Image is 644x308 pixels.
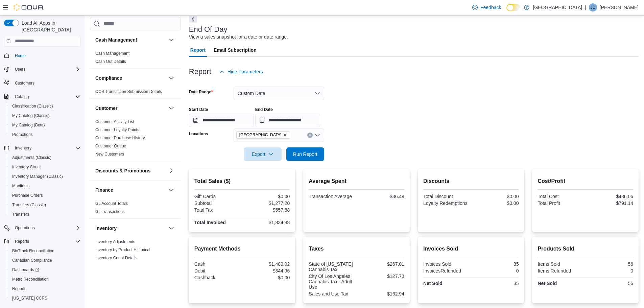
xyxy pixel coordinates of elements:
button: Customers [1,78,83,88]
button: Operations [1,223,83,233]
span: Promotions [12,132,33,137]
span: Transfers (Classic) [9,201,80,209]
a: Dashboards [9,266,42,274]
a: My Catalog (Beta) [9,121,48,129]
span: My Catalog (Classic) [9,112,80,120]
button: Inventory [1,143,83,153]
button: Home [1,51,83,61]
span: Green City [236,131,290,139]
span: Reports [12,237,80,245]
button: Purchase Orders [7,191,83,200]
button: Inventory [167,224,175,232]
h2: Discounts [423,177,519,185]
div: Finance [90,199,181,218]
div: Invoices Sold [423,261,470,267]
button: Compliance [95,75,166,81]
span: Home [15,53,26,58]
h3: Inventory [95,225,117,232]
h2: Total Sales ($) [194,177,290,185]
button: Finance [167,186,175,194]
h2: Cost/Profit [538,177,633,185]
a: Purchase Orders [9,191,46,199]
button: Classification (Classic) [7,101,83,111]
span: Transfers [12,212,29,217]
span: Cash Management [95,51,129,56]
div: Items Sold [538,261,584,267]
span: Manifests [12,183,29,189]
span: Inventory [12,144,80,152]
h3: Customer [95,105,117,112]
span: New Customers [95,151,124,157]
a: Inventory Count Details [95,256,138,260]
button: Run Report [286,147,324,161]
label: Start Date [189,107,208,112]
input: Dark Mode [506,4,521,11]
a: Customers [12,79,37,87]
div: Total Profit [538,200,584,206]
h3: Cash Management [95,37,137,43]
span: Manifests [9,182,80,190]
button: Adjustments (Classic) [7,153,83,162]
span: JC [591,3,596,11]
div: $486.06 [587,194,633,199]
div: $1,277.20 [243,200,290,206]
div: Total Discount [423,194,470,199]
button: Transfers [7,210,83,219]
button: Remove Green City from selection in this group [283,133,287,137]
div: $0.00 [243,275,290,280]
div: City Of Los Angeles Cannabis Tax - Adult Use [309,274,355,290]
label: End Date [255,107,273,112]
span: My Catalog (Beta) [9,121,80,129]
span: Metrc Reconciliation [9,275,80,283]
div: Customer [90,118,181,161]
a: Adjustments (Classic) [9,153,54,162]
span: Load All Apps in [GEOGRAPHIC_DATA] [19,20,80,33]
button: Users [12,65,28,73]
h3: Discounts & Promotions [95,167,150,174]
span: Dashboards [12,267,39,273]
button: Inventory Count [7,162,83,172]
h3: Finance [95,187,113,193]
span: Export [248,147,278,161]
div: $127.73 [358,274,404,279]
button: [US_STATE] CCRS [7,293,83,303]
span: [GEOGRAPHIC_DATA] [239,132,282,138]
div: $0.00 [472,194,519,199]
span: Washington CCRS [9,294,80,302]
div: InvoicesRefunded [423,268,470,274]
h2: Products Sold [538,245,633,253]
span: Inventory Count Details [95,255,138,261]
span: GL Transactions [95,209,125,214]
button: Inventory Manager (Classic) [7,172,83,181]
span: Customer Queue [95,143,126,149]
div: Total Tax [194,207,241,213]
strong: Net Sold [423,281,443,286]
span: Reports [15,239,29,244]
button: Inventory [95,225,166,232]
div: Subtotal [194,200,241,206]
div: $344.96 [243,268,290,274]
a: New Customers [95,152,124,157]
span: Customer Purchase History [95,135,145,141]
button: Custom Date [234,87,324,100]
div: 35 [472,281,519,286]
a: GL Account Totals [95,201,128,206]
div: 35 [472,261,519,267]
button: Manifests [7,181,83,191]
span: BioTrack Reconciliation [9,247,80,255]
button: Users [1,65,83,74]
a: Inventory Count [9,163,44,171]
div: $0.00 [472,200,519,206]
a: Customer Queue [95,144,126,148]
button: Cash Management [167,36,175,44]
button: My Catalog (Beta) [7,120,83,130]
p: [PERSON_NAME] [600,3,639,11]
div: Compliance [90,88,181,98]
input: Press the down key to open a popover containing a calendar. [189,114,254,127]
div: Sales and Use Tax [309,291,355,297]
div: Loyalty Redemptions [423,200,470,206]
a: Inventory Manager (Classic) [9,172,66,181]
a: OCS Transaction Submission Details [95,89,162,94]
div: Debit [194,268,241,274]
div: Transaction Average [309,194,355,199]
